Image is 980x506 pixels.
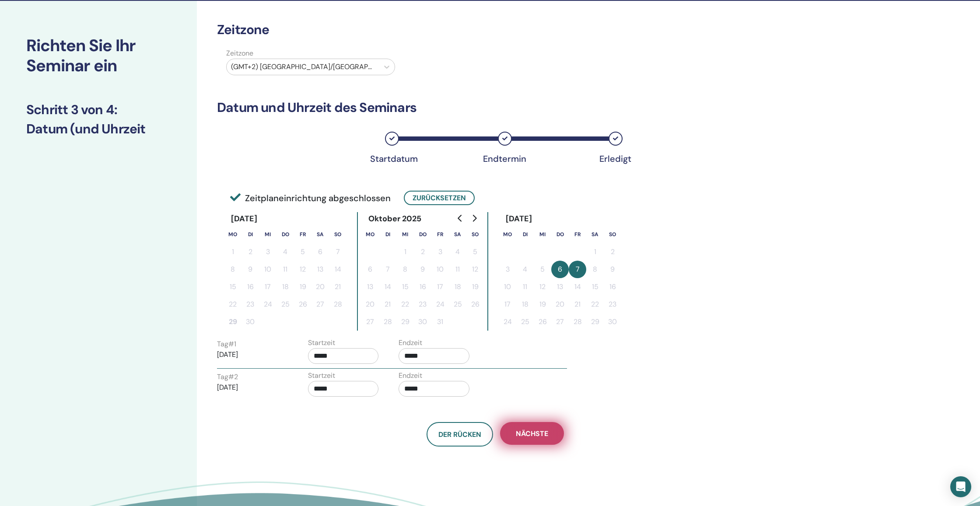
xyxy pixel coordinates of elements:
[396,313,414,331] button: 29
[361,278,379,296] button: 13
[449,243,466,261] button: 4
[414,313,431,331] button: 30
[294,261,311,278] button: 12
[217,22,773,38] h3: Zeitzone
[604,296,621,313] button: 23
[466,243,484,261] button: 5
[224,243,241,261] button: 1
[396,261,414,278] button: 8
[329,261,346,278] button: 14
[259,226,276,243] th: Mittwoch
[950,476,971,497] div: Open Intercom Messenger
[26,102,171,118] h3: Schritt 3 von 4 :
[569,226,586,243] th: Freitag
[379,226,396,243] th: Dienstag
[569,313,586,331] button: 28
[438,430,481,439] span: Der Rücken
[311,296,329,313] button: 27
[396,243,414,261] button: 1
[569,296,586,313] button: 21
[329,278,346,296] button: 21
[308,338,335,348] label: Startzeit
[516,429,548,438] span: Nächste
[329,243,346,261] button: 7
[604,243,621,261] button: 2
[516,313,534,331] button: 25
[551,296,569,313] button: 20
[259,243,276,261] button: 3
[534,296,551,313] button: 19
[427,422,493,447] button: Der Rücken
[499,212,539,226] div: [DATE]
[466,226,484,243] th: Sonntag
[294,278,311,296] button: 19
[551,278,569,296] button: 13
[217,339,236,349] label: Tag # 1
[361,226,379,243] th: Montag
[224,278,241,296] button: 15
[466,278,484,296] button: 19
[449,278,466,296] button: 18
[414,226,431,243] th: Donnerstag
[586,243,604,261] button: 1
[294,243,311,261] button: 5
[311,278,329,296] button: 20
[499,296,516,313] button: 17
[516,226,534,243] th: Dienstag
[241,226,259,243] th: Dienstag
[449,261,466,278] button: 11
[534,226,551,243] th: Mittwoch
[586,313,604,331] button: 29
[259,278,276,296] button: 17
[361,296,379,313] button: 20
[379,278,396,296] button: 14
[379,261,396,278] button: 7
[499,278,516,296] button: 10
[604,278,621,296] button: 16
[311,243,329,261] button: 6
[534,261,551,278] button: 5
[224,226,241,243] th: Montag
[467,209,481,227] button: Go to next month
[26,121,171,137] h3: Datum (und Uhrzeit
[241,243,259,261] button: 2
[276,226,294,243] th: Donnerstag
[361,313,379,331] button: 27
[26,36,171,76] h2: Richten Sie Ihr Seminar ein
[294,296,311,313] button: 26
[586,296,604,313] button: 22
[499,313,516,331] button: 24
[224,313,241,331] button: 29
[516,261,534,278] button: 4
[217,372,238,382] label: Tag # 2
[224,212,265,226] div: [DATE]
[534,278,551,296] button: 12
[414,261,431,278] button: 9
[241,313,259,331] button: 30
[224,296,241,313] button: 22
[259,261,276,278] button: 10
[551,226,569,243] th: Donnerstag
[224,261,241,278] button: 8
[379,313,396,331] button: 28
[499,261,516,278] button: 3
[399,338,422,348] label: Endzeit
[217,349,288,360] p: [DATE]
[241,296,259,313] button: 23
[431,296,449,313] button: 24
[308,370,335,381] label: Startzeit
[329,226,346,243] th: Sonntag
[414,296,431,313] button: 23
[241,261,259,278] button: 9
[453,209,467,227] button: Go to previous month
[396,278,414,296] button: 15
[221,48,400,59] label: Zeitzone
[414,243,431,261] button: 2
[217,100,773,115] h3: Datum und Uhrzeit des Seminars
[516,278,534,296] button: 11
[361,212,429,226] div: Oktober 2025
[551,313,569,331] button: 27
[217,382,288,393] p: [DATE]
[586,261,604,278] button: 8
[276,261,294,278] button: 11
